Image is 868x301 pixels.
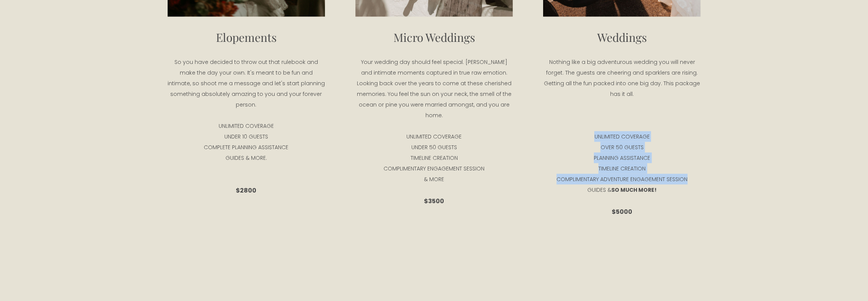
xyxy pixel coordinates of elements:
span: UNDER 50 GUESTS [411,143,457,151]
span: COMPLIMENTARY ENGAGEMENT SESSION [384,165,484,172]
h2: Weddings [543,29,700,46]
strong: $3500 [424,197,444,205]
p: GUIDES & [543,185,700,195]
span: Your wedding day should feel special. [PERSON_NAME] and intimate moments captured in true raw emo... [356,58,513,119]
p: COMPLIMENTARY ADVENTURE ENGAGEMENT SESSION [543,174,700,185]
p: UNLIMITED COVERAGE [543,131,700,142]
p: UNLIMITED COVERAGE [168,121,325,131]
p: GUIDES & MORE. [168,153,325,163]
p: So you have decided to throw out that rulebook and make the day your own. It's meant to be fun an... [168,57,325,110]
span: & MORE [424,175,444,183]
strong: $2800 [236,186,256,195]
h2: Elopements [168,29,325,46]
p: Nothing like a big adventurous wedding you will never forget. The guests are cheering and sparkle... [543,57,700,99]
strong: SO MUCH MORE! [611,186,657,194]
p: PLANNING ASSISTANCE [543,153,700,163]
p: TIMELINE CREATION [543,163,700,174]
span: Micro Weddings [393,30,475,45]
p: UNDER 10 GUESTS [168,131,325,142]
strong: $5000 [612,207,632,216]
p: OVER 50 GUESTS [543,142,700,153]
span: UNLIMITED COVERAGE [406,133,462,140]
span: TIMELINE CREATION [410,154,457,162]
p: COMPLETE PLANNING ASSISTANCE [168,142,325,153]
